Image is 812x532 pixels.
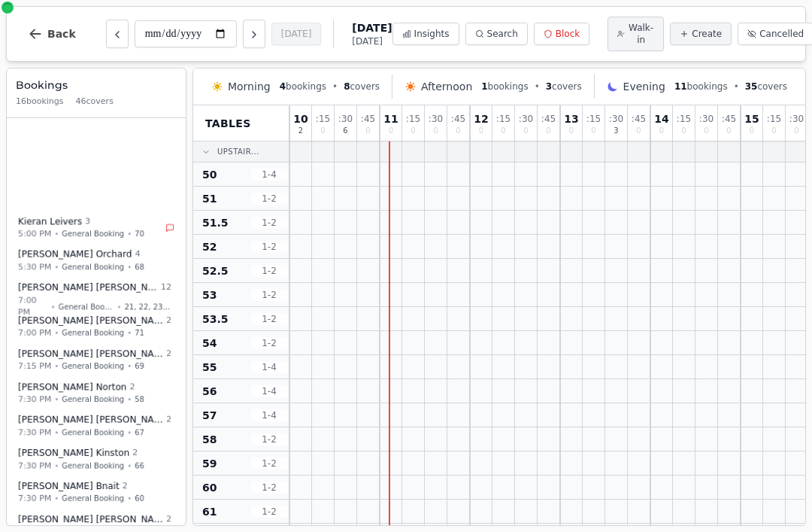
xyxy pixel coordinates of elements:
[421,79,472,94] span: Afternoon
[18,248,132,260] span: [PERSON_NAME] Orchard
[744,114,759,124] span: 15
[76,96,114,108] span: 46 covers
[10,409,183,444] button: [PERSON_NAME] [PERSON_NAME]27:30 PM•General Booking•67
[541,114,556,123] span: : 45
[125,300,172,312] span: 21, 22, 23, 20
[280,81,326,93] span: bookings
[202,312,229,327] span: 53.5
[789,114,804,123] span: : 30
[47,29,76,39] span: Back
[251,506,287,518] span: 1 - 2
[607,17,664,51] button: Walk-in
[546,81,552,92] span: 3
[609,114,623,123] span: : 30
[251,433,287,445] span: 1 - 2
[62,394,124,405] span: General Booking
[251,265,287,277] span: 1 - 2
[127,228,132,239] span: •
[62,228,124,239] span: General Booking
[623,79,665,94] span: Evening
[722,114,736,123] span: : 45
[794,127,798,135] span: 0
[293,114,308,124] span: 10
[654,114,668,124] span: 14
[123,480,128,493] span: 2
[10,442,183,477] button: [PERSON_NAME] Kinston27:30 PM•General Booking•66
[251,193,287,205] span: 1 - 2
[481,81,487,92] span: 1
[132,447,138,460] span: 2
[18,215,82,227] span: Kieran Leivers
[135,493,144,504] span: 60
[202,336,217,351] span: 54
[202,287,217,302] span: 53
[546,81,582,93] span: covers
[392,23,459,45] button: Insights
[343,127,347,135] span: 6
[18,393,51,406] span: 7:30 PM
[674,81,687,92] span: 11
[54,427,59,438] span: •
[745,81,758,92] span: 35
[10,309,183,345] button: [PERSON_NAME] [PERSON_NAME]27:00 PM•General Booking•71
[271,23,322,45] button: [DATE]
[127,360,132,372] span: •
[10,210,183,245] button: Kieran Leivers35:00 PM•General Booking•70
[465,23,528,45] button: Search
[699,114,714,123] span: : 30
[251,169,287,181] span: 1 - 4
[591,127,595,135] span: 0
[586,114,601,123] span: : 15
[62,261,124,272] span: General Booking
[726,127,731,135] span: 0
[166,315,171,327] span: 2
[59,300,114,312] span: General Booking
[456,127,460,135] span: 0
[18,459,51,472] span: 7:30 PM
[614,127,618,135] span: 3
[474,114,488,124] span: 12
[127,493,132,504] span: •
[202,191,217,206] span: 51
[18,260,51,273] span: 5:30 PM
[628,22,654,46] span: Walk-in
[411,127,415,135] span: 0
[670,23,732,45] button: Create
[523,127,528,135] span: 0
[16,96,64,108] span: 16 bookings
[18,414,163,426] span: [PERSON_NAME] [PERSON_NAME]
[429,114,443,123] span: : 30
[62,427,124,438] span: General Booking
[519,114,533,123] span: : 30
[352,35,392,47] span: [DATE]
[389,127,393,135] span: 0
[202,239,217,254] span: 52
[202,408,217,423] span: 57
[338,114,353,123] span: : 30
[202,215,229,230] span: 51.5
[433,127,438,135] span: 0
[18,227,51,240] span: 5:00 PM
[202,360,217,375] span: 55
[54,327,59,339] span: •
[332,81,338,93] span: •
[161,281,171,294] span: 12
[251,409,287,421] span: 1 - 4
[320,127,325,135] span: 0
[535,81,540,93] span: •
[316,114,330,123] span: : 15
[759,28,804,40] span: Cancelled
[54,228,59,239] span: •
[636,127,641,135] span: 0
[135,427,144,438] span: 67
[750,127,754,135] span: 0
[745,81,787,93] span: covers
[18,480,120,492] span: [PERSON_NAME] Bnait
[280,81,286,92] span: 4
[479,127,483,135] span: 0
[135,394,144,405] span: 58
[54,493,59,504] span: •
[51,300,56,312] span: •
[243,20,265,48] button: Next day
[632,114,646,123] span: : 45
